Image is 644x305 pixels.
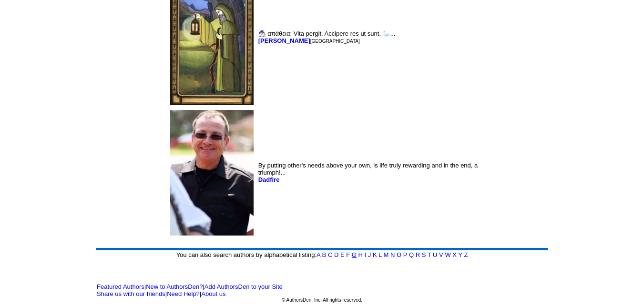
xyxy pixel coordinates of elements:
[358,251,363,258] a: H
[167,290,200,297] a: Need Help?
[458,251,462,258] a: Y
[258,176,280,183] a: Dadfire
[352,251,357,258] a: G
[176,251,468,258] font: You can also search authors by alphabetical listing:
[201,290,225,297] a: About us
[204,283,283,290] a: Add AuthorsDen to your Site
[409,251,414,258] a: Q
[422,251,426,258] a: S
[258,30,396,44] font: 🧙🏻‍♂️ απάθεια: Vita pergit. Accipere res ut sunt. 🦢...
[365,251,367,258] a: I
[328,251,332,258] a: C
[310,39,360,44] font: [GEOGRAPHIC_DATA]
[428,251,431,258] a: T
[390,251,395,258] a: N
[378,251,382,258] a: L
[416,251,420,258] a: R
[170,110,254,236] img: 186459.jpg
[97,290,165,297] a: Share us with our friends
[445,251,450,258] a: W
[464,251,468,258] a: Z
[97,283,144,290] a: Featured Authors
[258,162,478,183] font: By putting other's needs above your own, is life truly rewarding and in the end, a triumph!...
[368,251,371,258] a: J
[146,283,203,290] a: New to AuthorsDen?
[433,251,437,258] a: U
[334,251,338,258] a: D
[439,251,443,258] a: V
[403,251,407,258] a: P
[452,251,457,258] a: X
[346,251,350,258] a: F
[317,251,320,258] a: A
[340,251,345,258] a: E
[373,251,377,258] a: K
[384,251,389,258] a: M
[282,297,362,303] font: © AuthorsDen, Inc. All rights reserved.
[322,251,327,258] a: B
[97,283,283,297] font: | | | |
[258,37,310,44] a: [PERSON_NAME]
[397,251,401,258] a: O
